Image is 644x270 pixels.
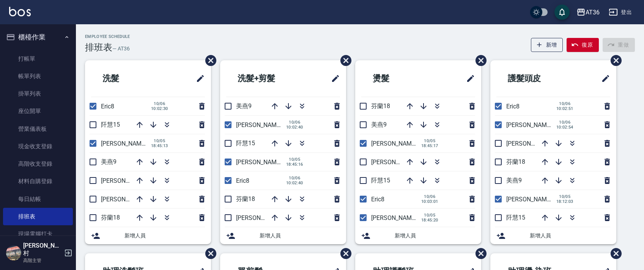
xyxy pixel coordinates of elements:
[506,121,559,129] span: [PERSON_NAME]16
[151,143,168,148] span: 18:45:13
[85,42,112,53] h3: 排班表
[226,65,306,92] h2: 洗髮+剪髮
[470,242,488,265] span: 刪除班表
[586,8,600,17] div: AT36
[23,257,62,264] p: 高階主管
[101,140,153,147] span: [PERSON_NAME]16
[151,106,168,111] span: 10:02:30
[3,85,73,102] a: 掛單列表
[421,218,438,223] span: 18:45:20
[496,65,575,92] h2: 護髮頭皮
[506,177,522,184] span: 美燕9
[85,227,211,244] div: 新增人員
[567,38,599,52] button: 復原
[236,195,255,202] span: 芬蘭18
[371,177,390,184] span: 阡慧15
[605,49,623,72] span: 刪除班表
[355,227,481,244] div: 新增人員
[421,194,438,199] span: 10/06
[151,101,168,106] span: 10/06
[236,102,252,110] span: 美燕9
[236,177,249,184] span: Eric8
[3,225,73,243] a: 現場電腦打卡
[9,7,31,16] img: Logo
[3,173,73,190] a: 材料自購登錄
[3,120,73,138] a: 營業儀表板
[556,106,573,111] span: 10:02:51
[556,120,573,125] span: 10/06
[490,227,616,244] div: 新增人員
[3,208,73,225] a: 排班表
[151,138,168,143] span: 10/05
[421,213,438,218] span: 10/05
[236,159,288,166] span: [PERSON_NAME]16
[3,50,73,67] a: 打帳單
[3,27,73,47] button: 櫃檯作業
[101,121,120,128] span: 阡慧15
[606,5,635,19] button: 登出
[3,155,73,173] a: 高階收支登錄
[200,49,217,72] span: 刪除班表
[101,177,150,184] span: [PERSON_NAME]6
[371,159,420,166] span: [PERSON_NAME]6
[556,125,573,130] span: 10:02:54
[470,49,488,72] span: 刪除班表
[421,143,438,148] span: 18:45:17
[506,214,525,221] span: 阡慧15
[23,242,62,257] h5: [PERSON_NAME]村
[461,69,475,88] span: 修改班表的標題
[371,102,390,110] span: 芬蘭18
[3,102,73,120] a: 座位開單
[3,138,73,155] a: 現金收支登錄
[371,140,424,147] span: [PERSON_NAME]16
[335,242,353,265] span: 刪除班表
[101,103,114,110] span: Eric8
[191,69,205,88] span: 修改班表的標題
[506,103,520,110] span: Eric8
[556,101,573,106] span: 10/06
[85,34,130,39] h2: Employee Schedule
[91,65,161,92] h2: 洗髮
[573,5,603,20] button: AT36
[335,49,353,72] span: 刪除班表
[286,176,303,181] span: 10/06
[236,214,285,221] span: [PERSON_NAME]6
[124,232,205,240] span: 新增人員
[286,120,303,125] span: 10/06
[605,242,623,265] span: 刪除班表
[395,232,475,240] span: 新增人員
[101,214,120,221] span: 芬蘭18
[530,232,610,240] span: 新增人員
[3,190,73,208] a: 每日結帳
[371,121,387,128] span: 美燕9
[554,5,570,20] button: save
[326,69,340,88] span: 修改班表的標題
[112,45,130,53] h6: — AT36
[286,181,303,185] span: 10:02:40
[421,138,438,143] span: 10/05
[3,67,73,85] a: 帳單列表
[286,125,303,130] span: 10:02:40
[556,199,573,204] span: 18:12:03
[556,194,573,199] span: 10/05
[200,242,217,265] span: 刪除班表
[371,196,384,203] span: Eric8
[371,214,424,221] span: [PERSON_NAME]11
[260,232,340,240] span: 新增人員
[506,196,559,203] span: [PERSON_NAME]11
[236,140,255,147] span: 阡慧15
[220,227,346,244] div: 新增人員
[101,196,153,203] span: [PERSON_NAME]11
[236,121,288,129] span: [PERSON_NAME]11
[506,140,555,147] span: [PERSON_NAME]6
[361,65,431,92] h2: 燙髮
[286,162,303,167] span: 18:45:16
[101,158,117,165] span: 美燕9
[286,157,303,162] span: 10/05
[597,69,610,88] span: 修改班表的標題
[506,158,525,165] span: 芬蘭18
[6,245,21,261] img: Person
[421,199,438,204] span: 10:03:01
[531,38,563,52] button: 新增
